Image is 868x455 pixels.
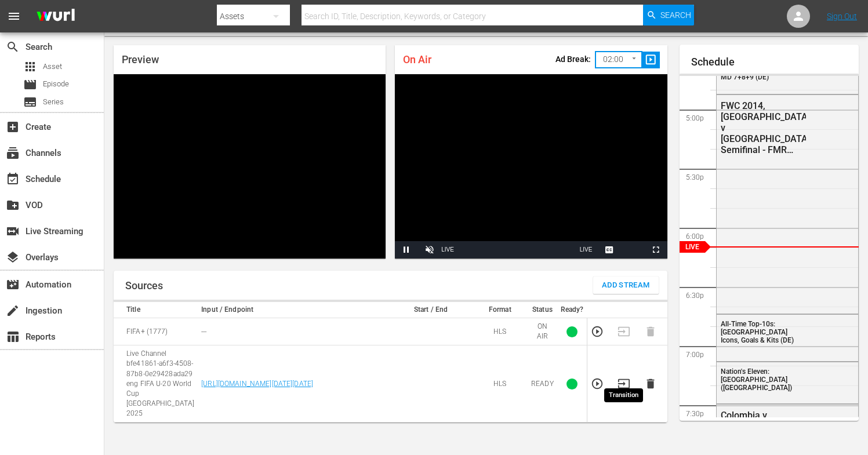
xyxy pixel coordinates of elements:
[125,280,163,292] h1: Sources
[6,330,20,344] span: Reports
[721,100,807,155] div: FWC 2014, [GEOGRAPHIC_DATA] v [GEOGRAPHIC_DATA], Semifinal - FMR (DE)
[114,318,198,345] td: FIFA+ (1777)
[644,377,657,390] button: Delete
[591,325,604,338] button: Preview Stream
[473,302,528,318] th: Format
[580,246,593,253] span: LIVE
[23,60,37,74] span: Asset
[557,302,587,318] th: Ready?
[389,302,472,318] th: Start / End
[23,95,37,109] span: Series
[43,96,64,108] span: Series
[6,146,20,160] span: Channels
[721,320,794,344] span: All-Time Top-10s: [GEOGRAPHIC_DATA] Icons, Goals & Kits (DE)
[644,53,658,67] span: slideshow_sharp
[591,377,604,390] button: Preview Stream
[473,345,528,423] td: HLS
[114,345,198,423] td: Live Channel bfe41861-a6f3-4508-87b8-0e29428ada29 eng FIFA U-20 World Cup [GEOGRAPHIC_DATA] 2025
[114,302,198,318] th: Title
[6,198,20,212] span: VOD
[43,61,62,72] span: Asset
[528,345,557,423] td: READY
[593,276,659,294] button: Add Stream
[660,5,691,26] span: Search
[644,241,667,259] button: Fullscreen
[6,278,20,292] span: Automation
[555,54,591,64] p: Ad Break:
[43,78,69,90] span: Episode
[28,3,83,30] img: ans4CAIJ8jUAAAAAAAAAAAAAAAAAAAAAAAAgQb4GAAAAAAAAAAAAAAAAAAAAAAAAJMjXAAAAAAAAAAAAAAAAAAAAAAAAgAT5G...
[6,120,20,134] span: Create
[395,74,667,259] div: Video Player
[23,78,37,92] span: Episode
[418,241,441,259] button: Unmute
[602,279,650,292] span: Add Stream
[6,172,20,186] span: Schedule
[528,318,557,345] td: ON AIR
[6,40,20,54] span: Search
[114,74,386,259] div: Video Player
[473,318,528,345] td: HLS
[691,56,859,68] h1: Schedule
[441,241,454,259] div: LIVE
[7,9,21,23] span: menu
[575,241,598,259] button: Seek to live, currently playing live
[598,241,621,259] button: Captions
[198,302,389,318] th: Input / Endpoint
[6,250,20,264] span: Overlays
[643,5,694,26] button: Search
[403,53,431,65] span: On Air
[6,304,20,318] span: Ingestion
[122,53,159,65] span: Preview
[395,241,418,259] button: Pause
[528,302,557,318] th: Status
[827,12,857,21] a: Sign Out
[721,367,792,392] span: Nation's Eleven: [GEOGRAPHIC_DATA] ([GEOGRAPHIC_DATA])
[621,241,644,259] button: Picture-in-Picture
[198,318,389,345] td: ---
[201,380,313,388] a: [URL][DOMAIN_NAME][DATE][DATE]
[595,49,642,71] div: 02:00
[6,224,20,238] span: Live Streaming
